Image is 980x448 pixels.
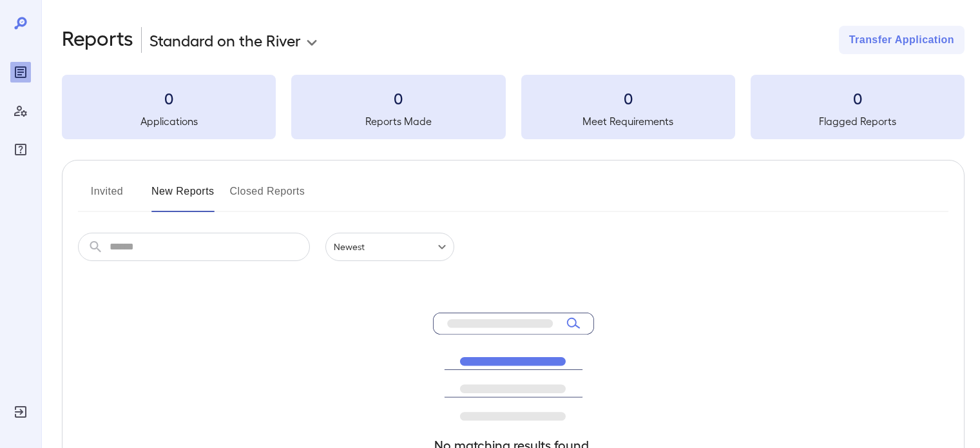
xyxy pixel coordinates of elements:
[78,181,136,212] button: Invited
[149,30,301,50] p: Standard on the River
[839,26,965,54] button: Transfer Application
[10,139,31,160] div: FAQ
[751,113,965,129] h5: Flagged Reports
[10,62,31,83] div: Reports
[151,181,215,212] button: New Reports
[62,75,965,139] summary: 0Applications0Reports Made0Meet Requirements0Flagged Reports
[10,402,31,422] div: Log Out
[62,88,276,108] h3: 0
[230,181,305,212] button: Closed Reports
[291,113,505,129] h5: Reports Made
[521,88,735,108] h3: 0
[62,113,276,129] h5: Applications
[10,101,31,121] div: Manage Users
[62,26,133,54] h2: Reports
[751,88,965,108] h3: 0
[521,113,735,129] h5: Meet Requirements
[325,233,454,261] div: Newest
[291,88,505,108] h3: 0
